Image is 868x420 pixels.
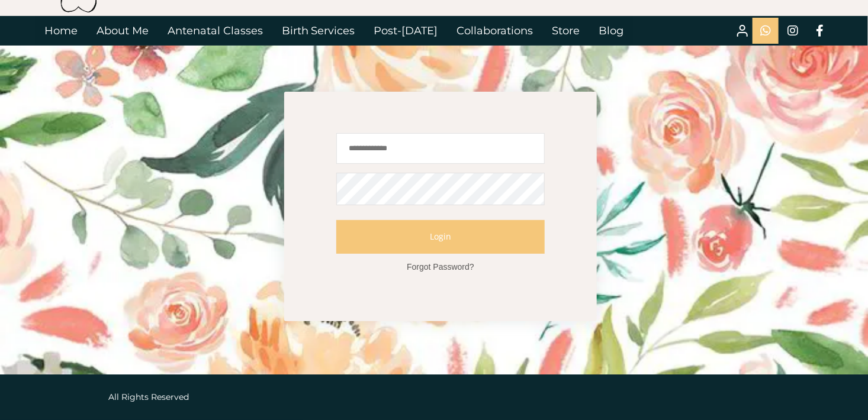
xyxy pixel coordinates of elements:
a: Store [543,16,590,46]
a: About Me [87,16,158,46]
a: Forgot Password? [336,263,545,271]
a: Post-[DATE] [365,16,448,46]
a: Antenatal Classes [158,16,272,46]
a: Blog [590,16,634,46]
a: Birth Services [272,16,365,46]
a: Log In [336,220,545,254]
span: All Rights Reserved [108,392,189,402]
a: Collaborations [448,16,543,46]
a: Home [35,16,87,46]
